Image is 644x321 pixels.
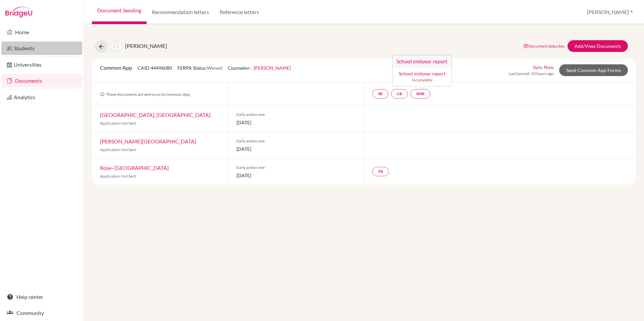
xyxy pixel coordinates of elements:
span: Last Synced: 10 hours ago [509,71,554,77]
span: Counselor: [228,65,291,71]
a: Home [1,25,82,39]
a: Analytics [1,90,82,104]
a: SMRSchool midyear report School midyear report Incomplete [411,89,430,99]
a: [PERSON_NAME][GEOGRAPHIC_DATA] [100,138,196,144]
button: [PERSON_NAME] [584,6,636,18]
a: Documents [1,74,82,87]
span: [PERSON_NAME] [125,43,167,49]
span: [DATE] [236,172,356,179]
span: Waived [207,65,222,71]
span: CAID: 44496080 [138,65,172,71]
a: Rose–[GEOGRAPHIC_DATA] [100,165,169,171]
a: School midyear report [399,71,445,76]
a: Sync Now [533,64,554,71]
span: Early action one [236,138,356,144]
a: Send Common App Forms [559,64,628,76]
span: Application Not Sent [100,147,136,152]
span: FERPA Status: [177,65,222,71]
a: Add/View Documents [568,40,628,52]
span: Early action one [236,112,356,118]
a: TR [372,167,389,176]
a: Community [1,306,82,320]
span: These documents are sent once to Common App [100,92,190,97]
a: SR [372,89,388,99]
h3: School midyear report [392,55,451,67]
a: Students [1,42,82,55]
span: Early action one [236,165,356,171]
a: [PERSON_NAME] [254,65,291,71]
a: CR [391,89,408,99]
span: [DATE] [236,119,356,126]
a: Help center [1,290,82,304]
a: Universities [1,58,82,71]
small: Incomplete [396,77,447,83]
a: [GEOGRAPHIC_DATA], [GEOGRAPHIC_DATA] [100,112,211,118]
img: Bridge-U [5,7,32,17]
span: [DATE] [236,145,356,152]
span: Application Not Sent [100,174,136,179]
a: Document status key [523,44,565,49]
span: Application Not Sent [100,121,136,126]
span: Common App [100,64,132,71]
